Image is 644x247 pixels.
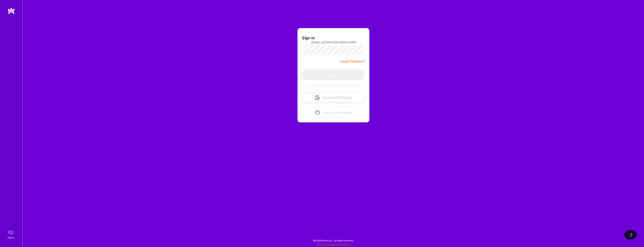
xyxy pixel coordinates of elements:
a: sign inSign In [8,228,15,240]
img: icon [315,110,320,115]
button: Continue with Github [302,107,365,118]
img: sign in [7,228,15,236]
img: icon [315,95,320,100]
div: Sign In [7,236,14,240]
img: logo [7,7,15,14]
div: © 2025 ATeams Inc., All rights reserved. [22,236,644,245]
img: loading [629,233,632,237]
input: Email... [311,37,356,47]
a: Privacy Policy [335,243,350,246]
a: Terms of Service [316,243,334,246]
button: Continue with Google [302,92,365,103]
h3: Sign In [302,36,315,40]
span: | [316,243,350,246]
a: Forgot Password? [341,59,365,64]
button: Sign In [302,70,365,80]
